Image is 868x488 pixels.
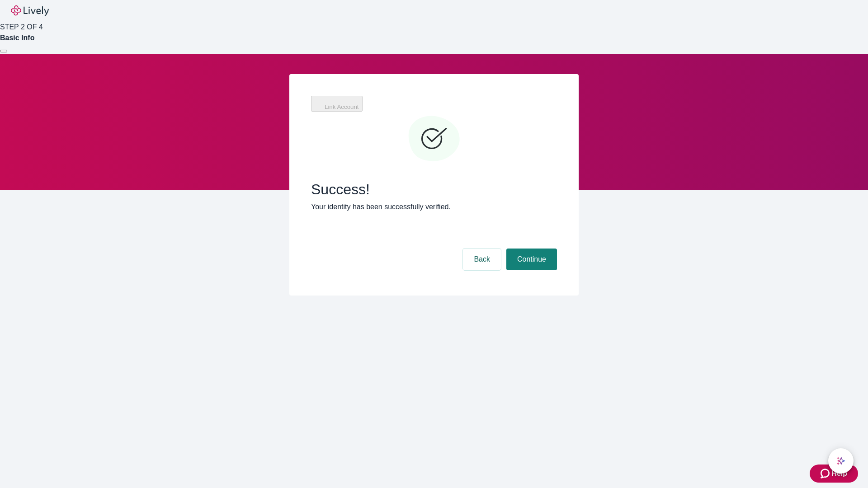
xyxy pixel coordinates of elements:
svg: Zendesk support icon [821,468,831,479]
button: chat [828,448,854,474]
svg: Lively AI Assistant [836,456,845,465]
span: Success! [311,181,557,198]
button: Continue [506,249,557,270]
button: Back [463,249,501,270]
svg: Checkmark icon [407,112,461,166]
button: Link Account [311,96,363,112]
p: Your identity has been successfully verified. [311,202,557,212]
img: Lively [11,5,49,16]
button: Zendesk support iconHelp [810,465,858,483]
span: Help [831,468,847,479]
